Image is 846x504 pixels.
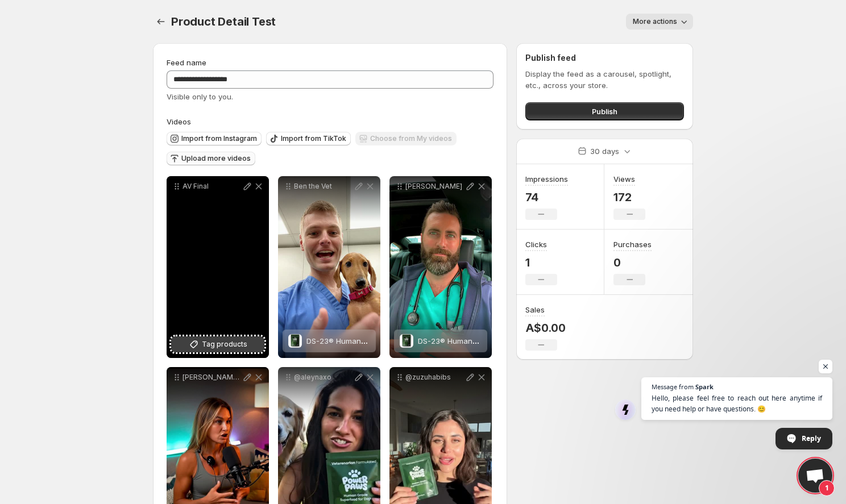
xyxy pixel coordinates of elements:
div: [PERSON_NAME]DS-23® Human-Grade Superfood for DogsDS-23® Human-Grade Superfood for Dogs [389,176,492,358]
h3: Views [613,173,635,185]
button: Publish [525,102,684,120]
span: More actions [633,17,677,26]
span: Upload more videos [181,154,251,163]
button: Import from Instagram [167,132,262,145]
span: DS-23® Human-Grade Superfood for Dogs [418,336,571,345]
p: Display the feed as a carousel, spotlight, etc., across your store. [525,68,684,91]
h3: Sales [525,304,545,315]
h3: Purchases [613,239,652,250]
h2: Publish feed [525,52,684,64]
button: Settings [153,14,169,30]
img: DS-23® Human-Grade Superfood for Dogs [400,334,413,348]
h3: Impressions [525,173,568,185]
span: Import from Instagram [181,134,257,143]
div: AV FinalTag products [167,176,269,358]
button: Upload more videos [167,152,255,165]
span: Hello, please feel free to reach out here anytime if you need help or have questions. 😊 [652,393,822,414]
span: Message from [652,384,694,390]
p: @aleynaxo [294,373,353,382]
p: A$0.00 [525,321,566,335]
button: More actions [626,14,693,30]
span: Visible only to you. [167,92,233,101]
p: [PERSON_NAME] - Naturopathic Vet [183,373,242,382]
div: Open chat [798,459,832,493]
p: 30 days [590,145,619,157]
p: @zuzuhabibs [405,373,465,382]
span: Product Detail Test [171,15,276,28]
p: [PERSON_NAME] [405,182,465,191]
span: 1 [819,480,835,496]
p: 74 [525,190,568,204]
span: Tag products [202,339,247,350]
h3: Clicks [525,239,547,250]
p: Ben the Vet [294,182,353,191]
span: Import from TikTok [281,134,346,143]
span: Spark [695,384,714,390]
p: 1 [525,256,557,269]
p: AV Final [183,182,242,191]
button: Import from TikTok [266,132,351,145]
span: Reply [802,428,821,448]
img: DS-23® Human-Grade Superfood for Dogs [288,334,302,348]
span: Feed name [167,58,206,67]
div: Ben the VetDS-23® Human-Grade Superfood for DogsDS-23® Human-Grade Superfood for Dogs [278,176,380,358]
span: Videos [167,117,191,126]
p: 0 [613,256,652,269]
p: 172 [613,190,645,204]
span: DS-23® Human-Grade Superfood for Dogs [306,336,459,345]
button: Tag products [171,336,264,352]
span: Publish [592,106,617,117]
